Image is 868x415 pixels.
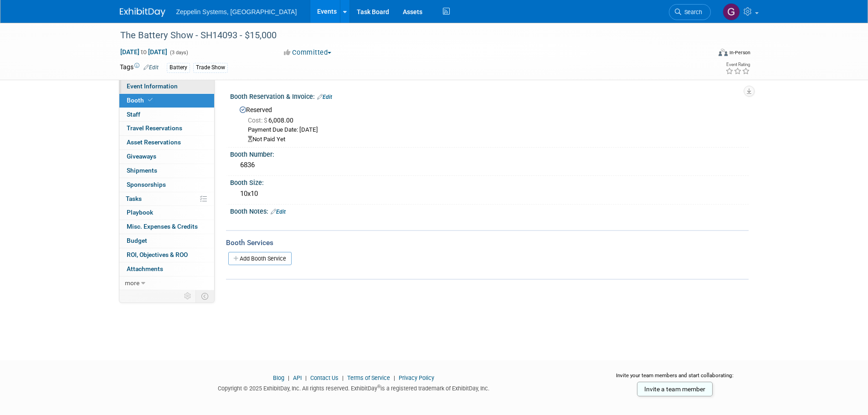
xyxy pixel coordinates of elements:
[127,251,188,258] span: ROI, Objectives & ROO
[125,279,139,287] span: more
[127,82,178,90] span: Event Information
[119,94,214,108] a: Booth
[281,48,335,57] button: Committed
[127,223,198,230] span: Misc. Expenses & Credits
[180,290,196,302] td: Personalize Event Tab Strip
[399,374,434,381] a: Privacy Policy
[248,117,268,124] span: Cost: $
[230,148,749,159] div: Booth Number:
[120,8,165,17] img: ExhibitDay
[117,27,697,44] div: The Battery Show - SH14093 - $15,000
[303,374,309,381] span: |
[120,48,168,56] span: [DATE] [DATE]
[167,63,190,72] div: Battery
[669,4,711,20] a: Search
[681,9,702,15] span: Search
[127,265,163,272] span: Attachments
[176,8,297,15] span: Zeppelin Systems, [GEOGRAPHIC_DATA]
[119,206,214,220] a: Playbook
[119,262,214,276] a: Attachments
[144,64,159,71] a: Edit
[273,374,284,381] a: Blog
[230,205,749,216] div: Booth Notes:
[119,164,214,178] a: Shipments
[657,47,751,61] div: Event Format
[119,277,214,290] a: more
[119,108,214,122] a: Staff
[237,158,742,172] div: 6836
[347,374,390,381] a: Terms of Service
[391,374,397,381] span: |
[119,80,214,93] a: Event Information
[195,290,214,302] td: Toggle Event Tabs
[127,237,147,244] span: Budget
[729,49,750,56] div: In-Person
[237,187,742,201] div: 10x10
[119,234,214,248] a: Budget
[127,138,181,146] span: Asset Reservations
[119,178,214,192] a: Sponsorships
[120,382,588,393] div: Copyright © 2025 ExhibitDay, Inc. All rights reserved. ExhibitDay is a registered trademark of Ex...
[228,252,292,265] a: Add Booth Service
[139,48,148,56] span: to
[119,136,214,149] a: Asset Reservations
[293,374,302,381] a: API
[127,181,166,188] span: Sponsorships
[169,50,188,56] span: (3 days)
[723,3,740,20] img: Genevieve Dewald
[248,135,742,144] div: Not Paid Yet
[148,97,153,102] i: Booth reservation complete
[127,124,182,132] span: Travel Reservations
[126,195,142,202] span: Tasks
[127,153,156,160] span: Giveaways
[377,384,380,389] sup: ®
[719,49,728,56] img: Format-Inperson.png
[127,111,140,118] span: Staff
[230,90,749,102] div: Booth Reservation & Invoice:
[226,238,749,248] div: Booth Services
[119,150,214,164] a: Giveaways
[237,103,742,144] div: Reserved
[317,94,332,100] a: Edit
[127,167,157,174] span: Shipments
[310,374,339,381] a: Contact Us
[119,192,214,206] a: Tasks
[127,209,153,216] span: Playbook
[119,220,214,234] a: Misc. Expenses & Credits
[286,374,292,381] span: |
[119,248,214,262] a: ROI, Objectives & ROO
[340,374,346,381] span: |
[271,209,286,215] a: Edit
[601,372,749,385] div: Invite your team members and start collaborating:
[120,62,159,73] td: Tags
[127,97,154,104] span: Booth
[230,176,749,187] div: Booth Size:
[193,63,228,72] div: Trade Show
[637,382,713,396] a: Invite a team member
[248,126,742,134] div: Payment Due Date: [DATE]
[725,62,750,67] div: Event Rating
[248,117,297,124] span: 6,008.00
[119,122,214,135] a: Travel Reservations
